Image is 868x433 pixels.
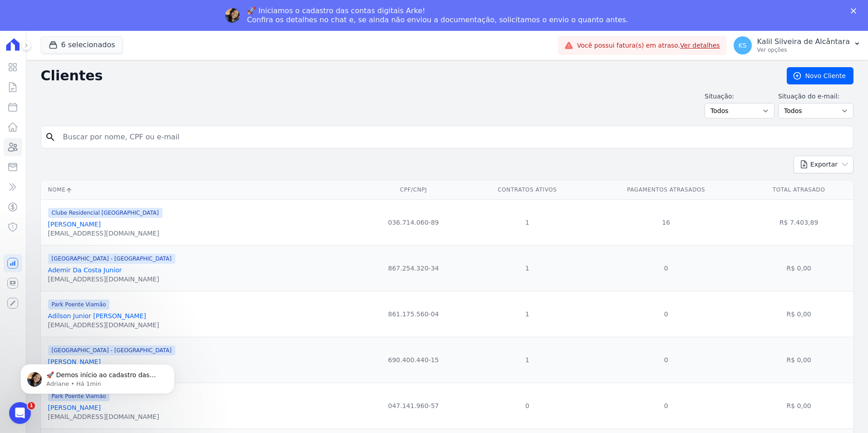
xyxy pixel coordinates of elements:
[360,245,467,291] td: 867.254.320-34
[467,383,588,428] td: 0
[7,345,188,408] iframe: Intercom notifications mensagem
[467,245,588,291] td: 1
[360,291,467,337] td: 861.175.560-04
[467,337,588,383] td: 1
[467,291,588,337] td: 1
[48,254,175,264] span: [GEOGRAPHIC_DATA] - [GEOGRAPHIC_DATA]
[247,6,628,25] div: 🚀 Iniciamos o cadastro das contas digitais Arke! Confira os detalhes no chat e, se ainda não envi...
[48,312,146,320] a: Adilson Junior [PERSON_NAME]
[225,8,240,23] img: Profile image for Adriane
[48,412,159,421] div: [EMAIL_ADDRESS][DOMAIN_NAME]
[28,402,35,409] span: 1
[39,26,155,214] span: 🚀 Demos início ao cadastro das Contas Digitais Arke! Iniciamos a abertura para clientes do modelo...
[757,37,850,46] p: Kalil Silveira de Alcântara
[757,46,850,54] p: Ver opções
[588,199,744,245] td: 16
[680,42,720,49] a: Ver detalhes
[705,92,774,101] label: Situação:
[577,41,720,50] span: Você possui fatura(s) em atraso.
[48,221,101,228] a: [PERSON_NAME]
[48,404,101,411] a: [PERSON_NAME]
[588,245,744,291] td: 0
[360,199,467,245] td: 036.714.060-89
[360,337,467,383] td: 690.400.440-15
[45,132,56,143] i: search
[48,208,163,218] span: Clube Residencial [GEOGRAPHIC_DATA]
[778,92,853,101] label: Situação do e-mail:
[58,128,849,146] input: Buscar por nome, CPF ou e-mail
[588,291,744,337] td: 0
[744,199,853,245] td: R$ 7.403,89
[739,42,747,49] span: KS
[744,383,853,428] td: R$ 0,00
[794,156,853,173] button: Exportar
[48,266,122,274] a: Ademir Da Costa Junior
[787,67,853,84] a: Novo Cliente
[744,245,853,291] td: R$ 0,00
[360,181,467,199] th: CPF/CNPJ
[467,181,588,199] th: Contratos Ativos
[744,181,853,199] th: Total Atrasado
[588,337,744,383] td: 0
[48,320,159,330] div: [EMAIL_ADDRESS][DOMAIN_NAME]
[744,291,853,337] td: R$ 0,00
[9,402,31,424] iframe: Intercom live chat
[48,300,110,310] span: Park Poente Viamão
[726,33,868,58] button: KS Kalil Silveira de Alcântara Ver opções
[39,35,157,43] p: Message from Adriane, sent Há 1min
[48,275,175,284] div: [EMAIL_ADDRESS][DOMAIN_NAME]
[41,68,772,84] h2: Clientes
[360,383,467,428] td: 047.141.960-57
[467,199,588,245] td: 1
[851,8,860,14] div: Fechar
[41,36,123,54] button: 6 selecionados
[744,337,853,383] td: R$ 0,00
[588,181,744,199] th: Pagamentos Atrasados
[588,383,744,428] td: 0
[48,229,163,238] div: [EMAIL_ADDRESS][DOMAIN_NAME]
[41,181,360,199] th: Nome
